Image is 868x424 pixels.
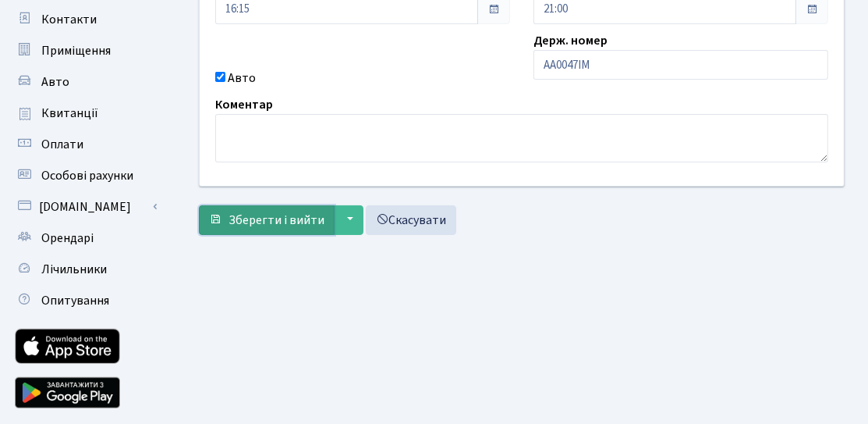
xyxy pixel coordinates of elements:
span: Оплати [41,136,83,153]
label: Авто [228,69,256,87]
a: Оплати [8,129,164,160]
a: Лічильники [8,254,164,285]
button: Зберегти і вийти [199,205,335,235]
a: Контакти [8,4,164,35]
span: Приміщення [41,42,111,59]
a: Квитанції [8,98,164,129]
label: Коментар [215,95,273,114]
span: Орендарі [41,230,94,247]
span: Опитування [41,292,109,309]
span: Особові рахунки [41,167,133,184]
a: Опитування [8,285,164,316]
a: Орендарі [8,223,164,254]
span: Авто [41,73,69,91]
span: Лічильники [41,261,107,278]
a: Приміщення [8,35,164,66]
input: AA0001AA [533,50,828,80]
a: Особові рахунки [8,160,164,191]
span: Зберегти і вийти [229,212,324,229]
span: Контакти [41,11,97,28]
label: Держ. номер [533,31,608,50]
a: [DOMAIN_NAME] [8,191,164,223]
span: Квитанції [41,105,98,122]
a: Авто [8,66,164,98]
a: Скасувати [366,205,456,235]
